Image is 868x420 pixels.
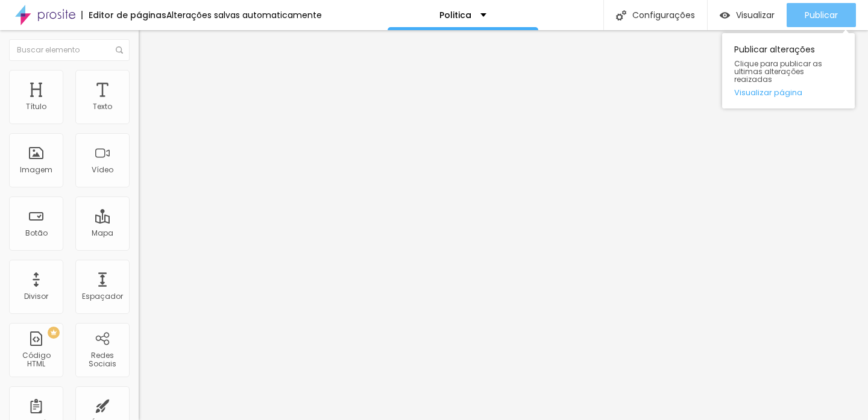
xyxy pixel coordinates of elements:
div: Publicar alterações [722,33,855,108]
div: Redes Sociais [78,351,126,369]
span: Clique para publicar as ultimas alterações reaizadas [734,60,843,84]
img: Icone [116,46,123,54]
div: Código HTML [12,351,60,369]
button: Visualizar [708,3,787,27]
div: Título [26,102,46,111]
div: Editor de páginas [81,11,166,19]
div: Alterações salvas automaticamente [166,11,322,19]
span: Visualizar [736,10,775,20]
div: Divisor [24,292,48,301]
img: view-1.svg [720,10,730,20]
div: Imagem [20,166,52,174]
div: Vídeo [92,166,113,174]
div: Texto [93,102,112,111]
a: Visualizar página [734,89,843,96]
div: Espaçador [82,292,123,301]
button: Publicar [787,3,856,27]
input: Buscar elemento [9,39,130,61]
p: Politica [439,11,471,19]
img: Icone [616,10,626,20]
div: Mapa [92,229,113,237]
div: Botão [25,229,48,237]
span: Publicar [805,10,838,20]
